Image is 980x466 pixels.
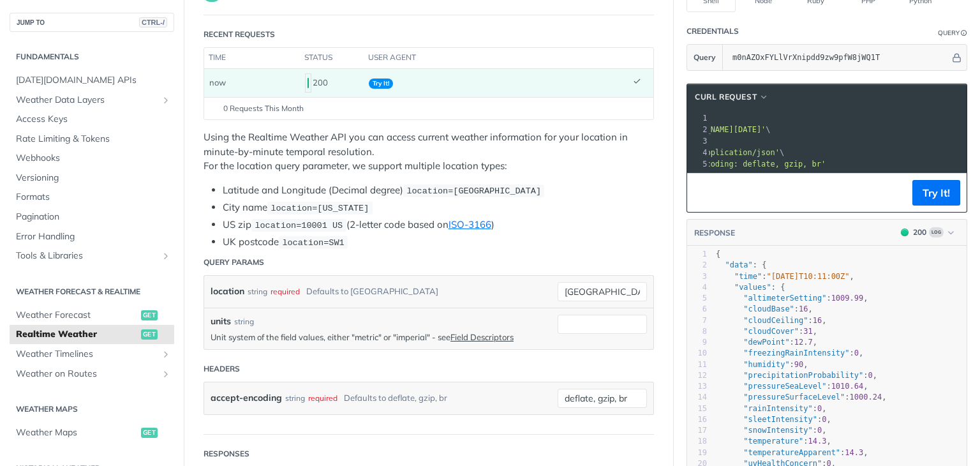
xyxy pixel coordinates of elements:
[687,147,709,158] div: 4
[306,282,438,301] div: Defaults to [GEOGRAPHIC_DATA]
[808,437,827,446] span: 14.3
[695,91,757,103] span: cURL Request
[716,415,831,424] span: : ,
[660,160,826,169] span: 'accept-encoding: deflate, gzip, br'
[16,133,171,146] span: Rate Limiting & Tokens
[687,112,709,124] div: 1
[716,338,817,347] span: : ,
[16,113,171,126] span: Access Keys
[16,211,171,223] span: Pagination
[10,423,174,442] a: Weather Mapsget
[716,448,868,457] span: : ,
[161,349,171,359] button: Show subpages for Weather Timelines
[687,45,723,70] button: Query
[204,257,264,268] div: Query Params
[767,272,850,281] span: "[DATE]T10:11:00Z"
[822,415,826,424] span: 0
[10,306,174,325] a: Weather Forecastget
[743,327,799,336] span: "cloudCover"
[223,235,654,250] li: UK postcode
[901,229,909,236] span: 200
[716,327,817,336] span: : ,
[694,52,716,63] span: Query
[854,349,859,357] span: 0
[211,331,551,343] p: Unit system of the field values, either "metric" or "imperial" - see
[10,13,174,32] button: JUMP TOCTRL-/
[139,17,167,27] span: CTRL-/
[743,304,794,313] span: "cloudBase"
[369,79,393,89] span: Try It!
[687,436,707,447] div: 18
[716,382,868,391] span: : ,
[716,272,854,281] span: : ,
[743,415,817,424] span: "sleetIntensity"
[868,371,872,380] span: 0
[161,95,171,105] button: Show subpages for Weather Data Layers
[831,294,864,303] span: 1009.99
[895,226,960,239] button: 200200Log
[248,282,267,301] div: string
[687,414,707,425] div: 16
[743,382,826,391] span: "pressureSeaLevel"
[16,426,138,439] span: Weather Maps
[929,227,944,237] span: Log
[10,110,174,129] a: Access Keys
[743,404,812,413] span: "rainIntensity"
[716,304,813,313] span: : ,
[16,74,171,87] span: [DATE][DOMAIN_NAME] APIs
[344,389,447,407] div: Defaults to deflate, gzip, br
[687,392,707,403] div: 14
[204,363,240,375] div: Headers
[716,260,767,269] span: : {
[726,45,950,70] input: apikey
[10,207,174,227] a: Pagination
[743,338,789,347] span: "dewPoint"
[743,294,826,303] span: "altimeterSetting"
[716,404,827,413] span: : ,
[223,200,654,215] li: City name
[141,310,158,320] span: get
[817,426,822,435] span: 0
[817,404,822,413] span: 0
[10,403,174,415] h2: Weather Maps
[223,218,654,232] li: US zip (2-letter code based on )
[204,448,249,460] div: Responses
[716,371,877,380] span: : ,
[10,71,174,90] a: [DATE][DOMAIN_NAME] APIs
[743,448,840,457] span: "temperatureApparent"
[687,447,707,458] div: 19
[282,238,344,248] span: location=SW1
[16,172,171,184] span: Versioning
[743,371,863,380] span: "precipitationProbability"
[141,428,158,438] span: get
[845,448,863,457] span: 14.3
[10,149,174,168] a: Webhooks
[734,272,762,281] span: "time"
[687,260,707,271] div: 2
[716,360,808,369] span: : ,
[10,130,174,149] a: Rate Limiting & Tokens
[913,227,926,238] div: 200
[734,283,771,292] span: "values"
[687,348,707,359] div: 10
[406,186,541,196] span: location=[GEOGRAPHIC_DATA]
[803,327,812,336] span: 31
[141,329,158,340] span: get
[10,345,174,364] a: Weather TimelinesShow subpages for Weather Timelines
[687,249,707,260] div: 1
[10,188,174,207] a: Formats
[687,124,709,135] div: 2
[271,204,369,213] span: location=[US_STATE]
[687,370,707,381] div: 12
[831,382,864,391] span: 1010.64
[16,250,158,262] span: Tools & Libraries
[743,360,789,369] span: "humidity"
[223,103,304,114] span: 0 Requests This Month
[799,304,808,313] span: 16
[687,26,739,37] div: Credentials
[716,437,831,446] span: : ,
[211,282,244,301] label: location
[10,365,174,384] a: Weather on RoutesShow subpages for Weather on Routes
[10,286,174,297] h2: Weather Forecast & realtime
[16,368,158,380] span: Weather on Routes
